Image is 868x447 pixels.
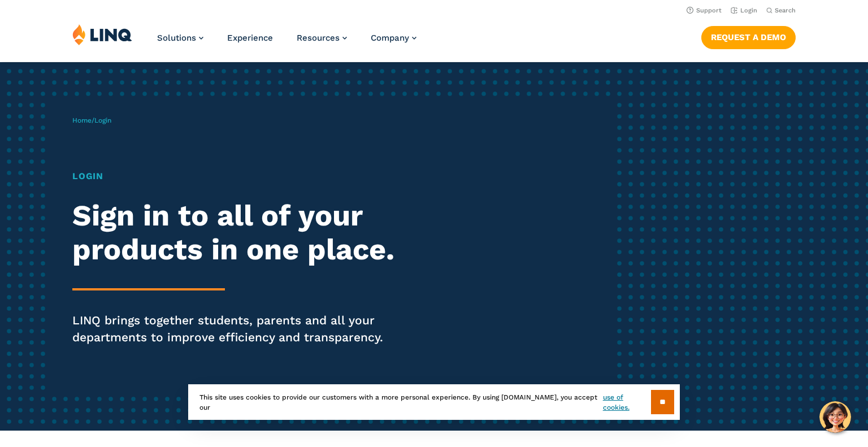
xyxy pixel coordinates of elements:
a: Experience [227,33,273,43]
div: This site uses cookies to provide our customers with a more personal experience. By using [DOMAIN... [188,384,680,420]
p: LINQ brings together students, parents and all your departments to improve efficiency and transpa... [72,312,407,346]
span: Company [371,33,409,43]
span: / [72,116,111,124]
a: Resources [297,33,347,43]
span: Search [775,7,796,14]
a: Request a Demo [701,26,796,49]
nav: Primary Navigation [157,24,416,61]
a: Company [371,33,416,43]
a: Home [72,116,92,124]
a: Login [731,7,757,14]
span: Solutions [157,33,196,43]
nav: Button Navigation [701,24,796,49]
img: LINQ | K‑12 Software [72,24,132,45]
h2: Sign in to all of your products in one place. [72,199,407,267]
button: Open Search Bar [766,6,796,15]
h1: Login [72,170,407,183]
a: Solutions [157,33,203,43]
span: Resources [297,33,340,43]
a: use of cookies. [603,392,651,413]
button: Hello, have a question? Let’s chat. [819,401,851,433]
a: Support [687,7,722,14]
span: Login [94,116,111,124]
